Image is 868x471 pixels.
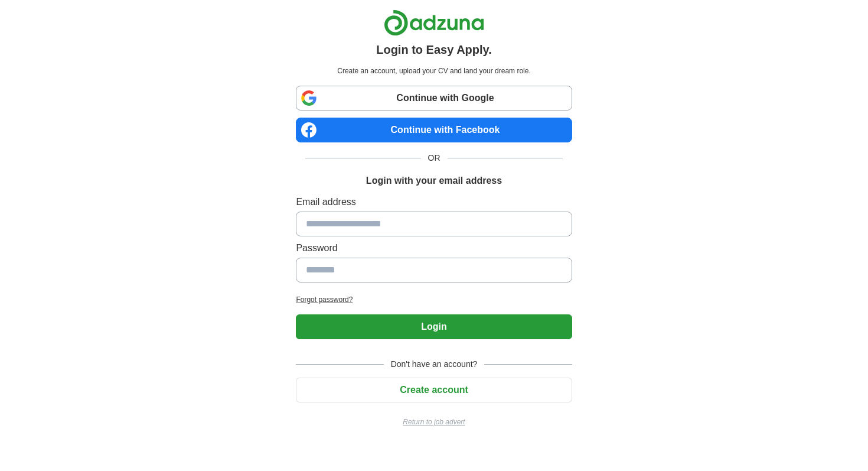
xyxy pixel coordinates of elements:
[384,9,484,36] img: Adzuna logo
[296,385,572,395] a: Create account
[296,86,572,111] a: Continue with Google
[366,174,502,188] h1: Login with your email address
[296,241,572,255] label: Password
[296,417,572,427] a: Return to job advert
[296,294,572,305] a: Forgot password?
[296,378,572,402] button: Create account
[296,118,572,142] a: Continue with Facebook
[384,358,485,371] span: Don't have an account?
[296,195,572,209] label: Email address
[376,41,492,59] h1: Login to Easy Apply.
[298,66,569,76] p: Create an account, upload your CV and land your dream role.
[296,314,572,339] button: Login
[421,152,448,164] span: OR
